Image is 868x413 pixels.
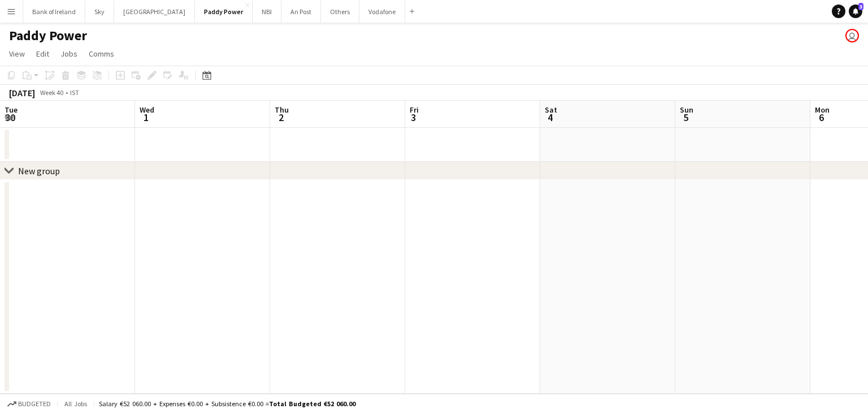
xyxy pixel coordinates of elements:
[60,49,77,59] span: Jobs
[815,105,830,115] span: Mon
[678,111,693,124] span: 5
[845,29,859,42] app-user-avatar: Katie Shovlin
[858,3,863,10] span: 3
[9,49,25,59] span: View
[359,1,405,23] button: Vodafone
[281,1,321,23] button: An Post
[543,111,557,124] span: 4
[680,105,693,115] span: Sun
[275,105,289,115] span: Thu
[321,1,359,23] button: Others
[273,111,289,124] span: 2
[9,27,87,44] h1: Paddy Power
[9,87,35,98] div: [DATE]
[56,46,82,61] a: Jobs
[36,49,49,59] span: Edit
[18,400,51,408] span: Budgeted
[32,46,54,61] a: Edit
[37,88,66,97] span: Week 40
[5,105,18,115] span: Tue
[62,399,89,408] span: All jobs
[408,111,419,124] span: 3
[70,88,79,97] div: IST
[813,111,830,124] span: 6
[18,165,60,177] div: New group
[3,111,18,124] span: 30
[410,105,419,115] span: Fri
[138,111,154,124] span: 1
[89,49,114,59] span: Comms
[85,1,114,23] button: Sky
[5,46,29,61] a: View
[99,399,355,408] div: Salary €52 060.00 + Expenses €0.00 + Subsistence €0.00 =
[195,1,253,23] button: Paddy Power
[545,105,557,115] span: Sat
[140,105,154,115] span: Wed
[6,398,53,410] button: Budgeted
[269,399,355,408] span: Total Budgeted €52 060.00
[23,1,85,23] button: Bank of Ireland
[849,5,862,18] a: 3
[114,1,195,23] button: [GEOGRAPHIC_DATA]
[253,1,281,23] button: NBI
[84,46,119,61] a: Comms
